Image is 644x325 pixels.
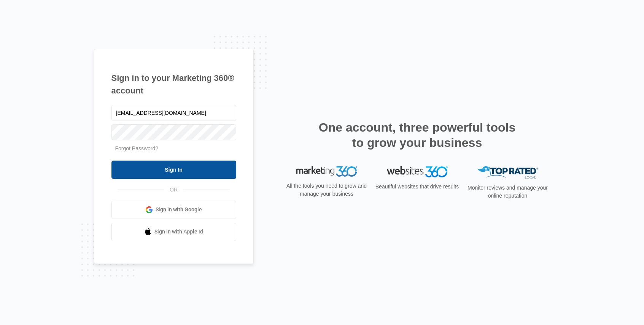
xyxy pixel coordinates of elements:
span: OR [164,186,183,194]
span: Sign in with Google [156,206,202,214]
input: Sign In [111,161,236,179]
img: Marketing 360 [296,166,357,177]
img: Top Rated Local [477,166,538,179]
a: Sign in with Google [111,201,236,219]
p: Beautiful websites that drive results [375,183,460,191]
p: All the tools you need to grow and manage your business [284,182,369,198]
a: Sign in with Apple Id [111,223,236,241]
p: Monitor reviews and manage your online reputation [465,184,550,200]
a: Forgot Password? [115,145,159,151]
img: Websites 360 [387,166,448,177]
span: Sign in with Apple Id [154,228,203,236]
h2: One account, three powerful tools to grow your business [316,120,518,150]
input: Email [111,105,236,121]
h1: Sign in to your Marketing 360® account [111,72,236,97]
